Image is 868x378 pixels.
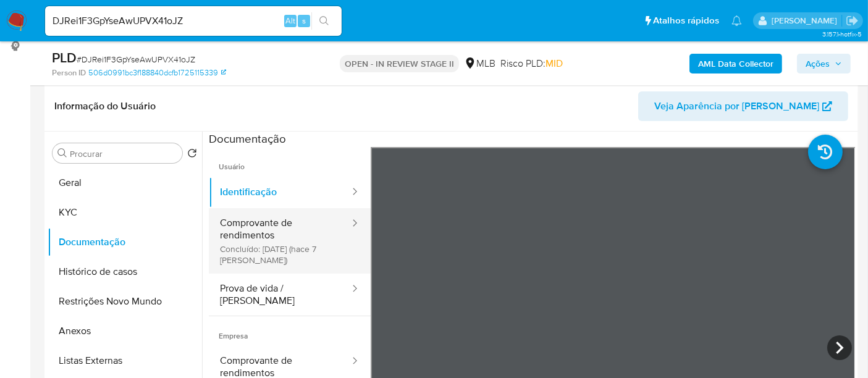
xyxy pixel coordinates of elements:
[48,316,202,346] button: Anexos
[48,287,202,316] button: Restrições Novo Mundo
[546,56,563,70] span: MID
[48,257,202,287] button: Histórico de casos
[797,54,851,73] button: Ações
[340,55,459,72] p: OPEN - IN REVIEW STAGE II
[500,57,563,70] span: Risco PLD:
[311,12,337,30] button: search-icon
[70,148,177,159] input: Procurar
[731,15,742,26] a: Notificações
[653,14,719,27] span: Atalhos rápidos
[52,48,77,67] b: PLD
[48,227,202,257] button: Documentação
[54,100,156,112] h1: Informação do Usuário
[48,168,202,198] button: Geral
[52,67,86,78] b: Person ID
[48,346,202,376] button: Listas Externas
[302,15,306,27] span: s
[806,54,830,73] span: Ações
[698,54,773,73] b: AML Data Collector
[772,15,841,27] p: erico.trevizan@mercadopago.com.br
[187,148,197,162] button: Retornar ao pedido padrão
[638,91,848,121] button: Veja Aparência por [PERSON_NAME]
[822,29,862,39] span: 3.157.1-hotfix-5
[846,14,859,27] a: Sair
[48,198,202,227] button: KYC
[57,148,67,158] button: Procurar
[77,53,195,65] span: # DJRei1F3GpYseAwUPVX41oJZ
[654,91,819,121] span: Veja Aparência por [PERSON_NAME]
[464,57,495,70] div: MLB
[45,13,342,29] input: Pesquise usuários ou casos...
[689,54,782,73] button: AML Data Collector
[285,15,295,27] span: Alt
[88,67,226,78] a: 506d0991bc3f188840dcfb1725115339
